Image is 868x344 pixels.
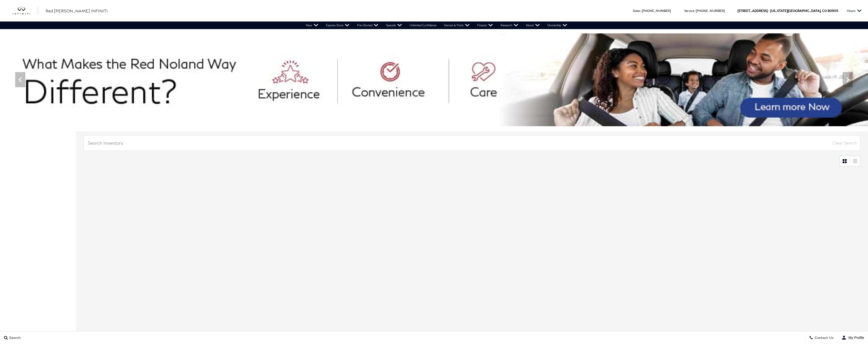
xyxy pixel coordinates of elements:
[382,21,406,29] a: Specials
[633,9,640,13] span: Sales
[544,21,571,29] a: Ownership
[8,336,21,340] span: Search
[13,7,38,15] a: infiniti
[302,21,571,29] nav: Main Navigation
[522,21,544,29] a: About
[302,21,322,29] a: New
[406,21,440,29] a: Unlimited Confidence
[353,21,382,29] a: Pre-Owned
[737,9,838,13] a: [STREET_ADDRESS] • [US_STATE][GEOGRAPHIC_DATA], CO 80905
[84,135,860,151] input: Search Inventory
[46,8,108,13] span: Red [PERSON_NAME] INFINITI
[813,336,834,340] span: Contact Us
[838,331,868,344] button: user-profile-menu
[46,8,108,14] a: Red [PERSON_NAME] INFINITI
[322,21,353,29] a: Express Store
[642,9,671,13] a: [PHONE_NUMBER]
[440,21,473,29] a: Service & Parts
[497,21,522,29] a: Research
[684,9,694,13] span: Service
[846,336,864,340] span: My Profile
[640,9,641,13] span: :
[696,9,725,13] a: [PHONE_NUMBER]
[473,21,497,29] a: Finance
[13,7,38,15] img: INFINITI
[694,9,695,13] span: :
